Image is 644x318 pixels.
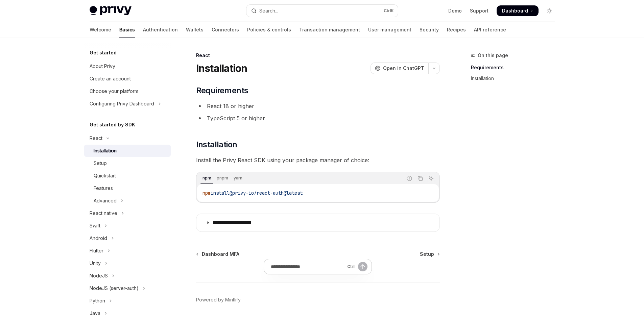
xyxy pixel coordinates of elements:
a: Setup [420,251,439,258]
div: Android [90,234,107,242]
span: Dashboard MFA [202,251,239,258]
div: React [90,134,102,142]
a: Welcome [90,22,111,38]
a: Choose your platform [84,85,171,97]
a: Features [84,182,171,194]
a: Setup [84,157,171,169]
span: Open in ChatGPT [383,65,424,72]
button: Open search [246,5,398,17]
a: Requirements [471,62,560,73]
a: Authentication [143,22,178,38]
a: Demo [448,7,462,14]
button: Toggle Swift section [84,220,171,232]
button: Toggle NodeJS (server-auth) section [84,282,171,294]
div: Advanced [94,197,117,205]
div: Java [90,309,100,317]
div: Flutter [90,247,103,255]
div: React native [90,209,117,217]
div: Unity [90,259,101,267]
a: API reference [474,22,506,38]
div: yarn [232,174,244,182]
div: React [196,52,440,59]
a: About Privy [84,60,171,72]
a: Dashboard [497,5,539,16]
button: Toggle Advanced section [84,195,171,207]
a: Installation [84,145,171,157]
button: Toggle Android section [84,232,171,244]
div: Search... [259,7,278,15]
a: User management [368,22,411,38]
a: Recipes [447,22,466,38]
button: Open in ChatGPT [371,63,428,74]
span: On this page [478,51,508,59]
h5: Get started [90,49,117,57]
button: Toggle Python section [84,295,171,307]
button: Toggle Unity section [84,257,171,269]
div: Create an account [90,75,131,83]
span: Requirements [196,85,248,96]
button: Toggle Flutter section [84,245,171,257]
button: Send message [358,262,367,271]
div: Quickstart [94,172,116,180]
button: Toggle Configuring Privy Dashboard section [84,98,171,110]
li: TypeScript 5 or higher [196,114,440,123]
div: Swift [90,222,100,230]
a: Security [420,22,439,38]
img: light logo [90,6,132,16]
li: React 18 or higher [196,101,440,111]
a: Support [470,7,488,14]
h1: Installation [196,62,247,74]
span: @privy-io/react-auth@latest [230,190,303,196]
span: Setup [420,251,434,258]
button: Ask AI [427,174,435,183]
div: About Privy [90,62,115,70]
a: Policies & controls [247,22,291,38]
span: Ctrl K [384,8,394,14]
a: Connectors [212,22,239,38]
button: Toggle dark mode [544,5,555,16]
div: npm [200,174,213,182]
div: Installation [94,147,117,155]
div: Python [90,297,105,305]
button: Copy the contents from the code block [416,174,425,183]
a: Transaction management [299,22,360,38]
div: Setup [94,159,107,167]
a: Installation [471,73,560,84]
a: Dashboard MFA [197,251,239,258]
h5: Get started by SDK [90,121,135,129]
div: Configuring Privy Dashboard [90,100,154,108]
div: NodeJS (server-auth) [90,284,139,292]
a: Basics [119,22,135,38]
div: pnpm [215,174,230,182]
span: Installation [196,139,237,150]
div: Features [94,184,113,192]
button: Toggle React section [84,132,171,144]
span: install [211,190,230,196]
input: Ask a question... [271,259,344,274]
button: Toggle NodeJS section [84,270,171,282]
a: Quickstart [84,170,171,182]
button: Toggle React native section [84,207,171,219]
a: Wallets [186,22,204,38]
a: Create an account [84,73,171,85]
a: Powered by Mintlify [196,296,241,303]
span: npm [202,190,211,196]
span: Install the Privy React SDK using your package manager of choice: [196,155,440,165]
div: NodeJS [90,272,108,280]
button: Report incorrect code [405,174,414,183]
span: Dashboard [502,7,528,14]
div: Choose your platform [90,87,138,95]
